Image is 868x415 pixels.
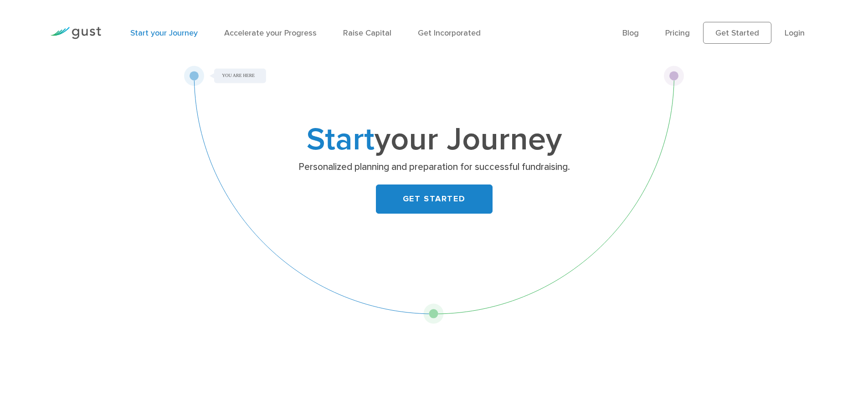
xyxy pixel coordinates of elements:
a: Start your Journey [130,28,198,38]
a: Pricing [665,28,690,38]
a: Get Started [703,22,771,44]
a: Login [785,28,805,38]
p: Personalized planning and preparation for successful fundraising. [257,161,611,174]
h1: your Journey [254,125,614,154]
img: Gust Logo [50,27,101,39]
a: Raise Capital [343,28,391,38]
a: GET STARTED [376,184,493,214]
a: Blog [622,28,639,38]
a: Get Incorporated [418,28,481,38]
span: Start [307,120,375,159]
a: Accelerate your Progress [224,28,317,38]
